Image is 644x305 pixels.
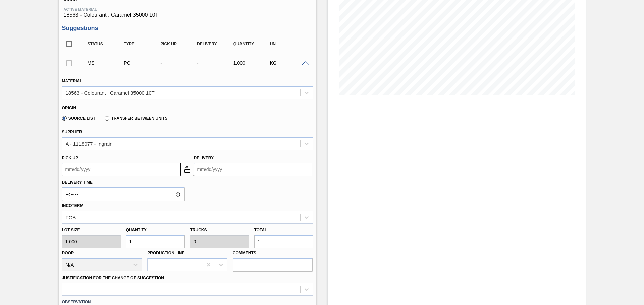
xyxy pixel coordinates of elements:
div: Manual Suggestion [86,60,126,66]
span: 18563 - Colourant : Caramel 35000 10T [64,12,311,18]
div: KG [268,60,309,66]
label: Material [62,79,83,83]
div: Type [122,42,163,46]
input: mm/dd/yyyy [194,163,312,176]
label: Origin [62,106,76,110]
label: Quantity [126,228,147,232]
label: Delivery Time [62,178,185,187]
label: Supplier [62,130,82,134]
div: - [159,60,199,66]
div: 1.000 [232,60,272,66]
div: Quantity [232,42,272,46]
div: Purchase order [122,60,163,66]
div: A - 1118077 - Ingrain [66,141,113,146]
label: Delivery [194,156,214,160]
label: Justification for the Change of Suggestion [62,276,164,280]
label: Source List [62,116,96,121]
label: Door [62,251,74,255]
label: Transfer between Units [105,116,167,121]
button: locked [180,163,194,176]
label: Lot size [62,225,121,235]
div: Status [86,42,126,46]
input: mm/dd/yyyy [62,163,180,176]
label: Trucks [190,228,207,232]
h3: Suggestions [62,25,313,32]
label: Comments [233,248,313,258]
label: Pick up [62,156,78,160]
div: Pick up [159,42,199,46]
div: FOB [66,214,76,220]
span: Active Material [64,7,311,11]
div: 18563 - Colourant : Caramel 35000 10T [66,90,155,95]
label: Production Line [147,251,184,255]
div: Delivery [195,42,236,46]
img: locked [183,165,191,173]
label: Total [254,228,267,232]
div: UN [268,42,309,46]
div: - [195,60,236,66]
label: Incoterm [62,203,84,208]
